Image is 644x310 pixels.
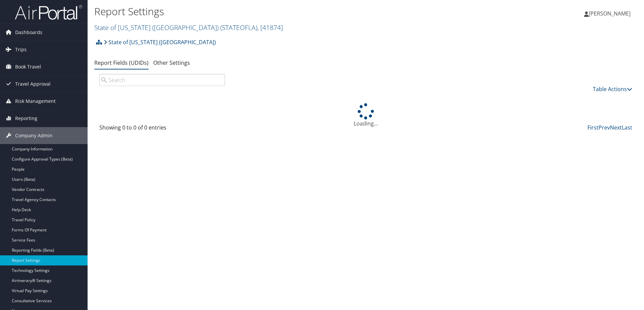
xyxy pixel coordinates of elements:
a: Report Fields (UDIDs) [94,59,149,66]
a: Other Settings [153,59,190,66]
span: Reporting [15,110,37,127]
div: Loading... [94,103,637,128]
span: Dashboards [15,24,42,41]
span: , [ 41874 ] [257,23,283,32]
img: airportal-logo.png [15,4,82,20]
a: [PERSON_NAME] [584,3,637,24]
span: Company Admin [15,127,53,144]
a: State of [US_STATE] ([GEOGRAPHIC_DATA]) [94,23,283,32]
a: Prev [599,124,610,131]
a: Last [622,124,632,131]
span: Book Travel [15,58,41,75]
span: [PERSON_NAME] [589,10,631,17]
div: Showing 0 to 0 of 0 entries [99,123,225,135]
a: Table Actions [593,85,632,93]
span: ( STATEOFLA ) [220,23,257,32]
span: Risk Management [15,93,56,110]
a: First [587,124,599,131]
input: Search [99,74,225,86]
span: Travel Approval [15,76,51,92]
a: State of [US_STATE] ([GEOGRAPHIC_DATA]) [104,35,216,49]
span: Trips [15,41,27,58]
a: Next [610,124,622,131]
h1: Report Settings [94,4,456,19]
